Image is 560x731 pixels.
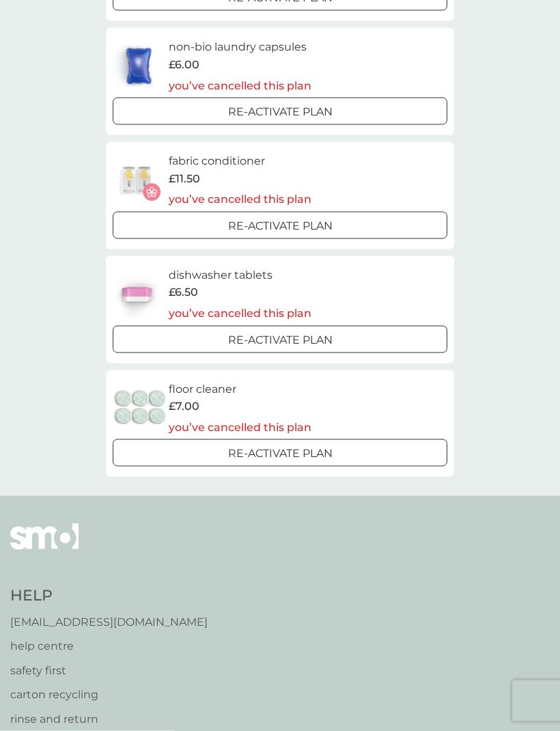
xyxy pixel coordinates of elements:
[10,523,79,570] img: smol
[169,305,311,322] p: you’ve cancelled this plan
[10,637,208,655] a: help centre
[228,445,333,463] p: Re-activate Plan
[228,217,333,235] p: Re-activate Plan
[169,38,311,56] h6: non-bio laundry capsules
[169,284,198,301] span: £6.50
[10,711,208,728] a: rinse and return
[113,156,160,204] img: fabric conditioner
[113,98,447,125] button: Re-activate Plan
[228,103,333,121] p: Re-activate Plan
[169,398,199,415] span: £7.00
[10,662,208,680] a: safety first
[169,266,311,284] h6: dishwasher tablets
[169,152,311,170] h6: fabric conditioner
[113,326,447,353] button: Re-activate Plan
[169,170,200,188] span: £11.50
[169,56,199,74] span: £6.00
[10,613,208,631] a: [EMAIL_ADDRESS][DOMAIN_NAME]
[113,42,165,90] img: non-bio laundry capsules
[113,385,169,432] img: floor cleaner
[228,331,333,349] p: Re-activate Plan
[113,271,160,318] img: dishwasher tablets
[169,419,311,437] p: you’ve cancelled this plan
[113,439,447,467] button: Re-activate Plan
[169,77,311,95] p: you’ve cancelled this plan
[10,686,208,704] a: carton recycling
[169,191,311,208] p: you’ve cancelled this plan
[10,585,208,607] h4: Help
[169,381,311,398] h6: floor cleaner
[113,212,447,239] button: Re-activate Plan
